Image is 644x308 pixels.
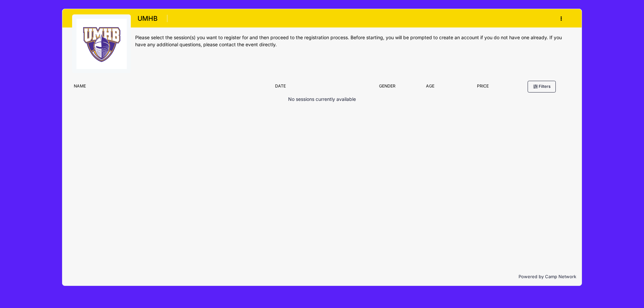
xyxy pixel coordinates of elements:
div: Please select the session(s) you want to register for and then proceed to the registration proces... [135,34,572,48]
p: Powered by Camp Network [68,273,576,280]
p: No sessions currently available [288,96,356,103]
button: Filters [528,81,556,92]
div: Name [70,83,272,93]
img: logo [76,19,127,69]
div: Date [272,83,367,93]
div: Gender [367,83,408,93]
div: Age [408,83,453,93]
h1: UMHB [135,13,160,24]
div: Price [453,83,513,93]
